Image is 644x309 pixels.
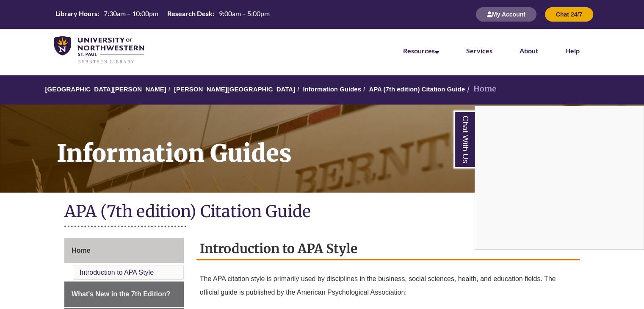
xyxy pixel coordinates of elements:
img: UNWSP Library Logo [54,36,144,64]
a: Help [565,47,580,55]
div: Chat With Us [475,106,644,250]
iframe: Chat Widget [475,106,644,249]
a: About [520,47,538,55]
a: Services [466,47,492,55]
a: Resources [403,47,439,55]
a: Chat With Us [453,110,475,168]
